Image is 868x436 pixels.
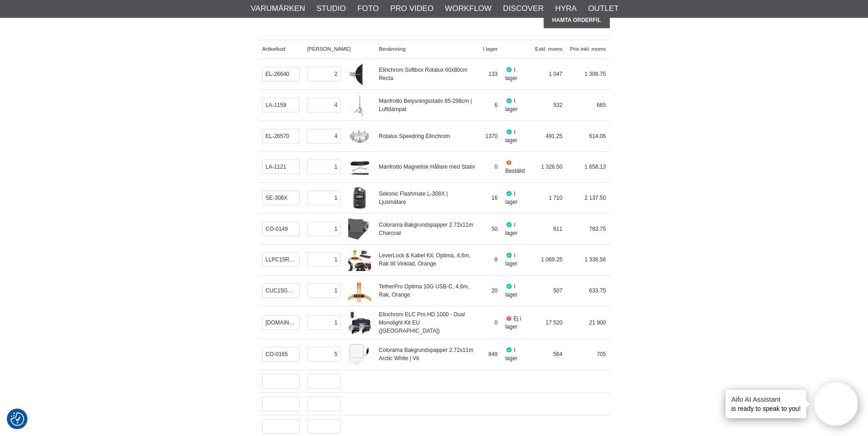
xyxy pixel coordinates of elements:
span: 633.75 [589,287,606,294]
span: I lager [483,46,497,52]
img: co_065.jpg [348,343,371,366]
span: Exkl. moms [535,46,563,52]
a: Foto [357,3,379,15]
img: EL26640-001.jpg [348,63,371,85]
span: 17 520 [546,319,563,326]
a: Manfrotto Belysningsstativ 85-298cm | Luftdämpat [379,98,472,112]
img: la1159-stand-01.jpg [348,94,371,117]
span: 1 336.56 [584,256,606,263]
img: colorama_049.jpg [348,218,371,240]
span: 614.06 [589,133,606,139]
span: 1370 [485,133,498,139]
span: 133 [488,71,497,77]
a: Manfrotto Magnetisk Hållare med Stativ [379,164,475,170]
span: Pris inkl. moms [570,46,606,52]
span: 0 [495,319,498,326]
span: 849 [488,351,497,357]
img: Revisit consent button [11,412,24,426]
a: LeverLock & Kabel Kit, Optima, 4,6m, Rak till Vinklad, Orange [379,252,470,267]
span: 50 [491,226,497,232]
span: 564 [553,351,562,357]
span: Artikelkod [262,46,286,52]
span: 705 [597,351,606,357]
span: 1 326.50 [541,164,563,170]
h4: Aifo AI Assistant [731,394,801,404]
span: I lager [505,283,518,298]
span: 1 308.75 [584,71,606,77]
div: is ready to speak to you! [726,390,806,418]
a: Varumärken [251,3,305,15]
img: el20663-elcprohd1000set.jpg [348,311,371,334]
span: 491.25 [546,133,563,139]
a: Outlet [588,3,619,15]
a: Studio [317,3,346,15]
span: 1 710 [549,195,562,201]
span: I lager [505,191,518,205]
img: tt-LLPC15RTG2ORG-001.jpg [348,248,371,271]
span: 532 [553,102,562,108]
img: la1121-001-magneticholder.jpg [348,155,371,178]
span: 611 [553,226,562,232]
a: Elinchrom Softbox Rotalux 60x80cm Recta [379,67,467,81]
span: 1 069.25 [541,256,563,263]
span: 6 [495,102,498,108]
input: Hämta orderfil [544,12,610,28]
a: TetherPro Optima 10G USB-C, 4,6m, Rak, Orange [379,283,469,298]
span: Beställd [505,168,525,174]
a: Hyra [555,3,577,15]
span: I lager [505,222,518,236]
a: Sekonic Flashmate L-308X | Ljusmätare [379,191,448,205]
span: 1 047 [549,71,562,77]
span: 0 [495,164,498,170]
button: Samtyckesinställningar [11,411,24,427]
span: 21 900 [589,319,606,326]
span: I lager [505,129,518,144]
span: 763.75 [589,226,606,232]
span: 2 137.50 [584,195,606,201]
a: Colorama Bakgrundspapper 2.72x11m Arctic White | Vit [379,347,473,362]
span: 1 658.13 [584,164,606,170]
a: Elinchrom ELC Pro HD 1000 - Dual Monolight Kit EU ([GEOGRAPHIC_DATA]) [379,311,465,334]
span: Ej i lager [505,315,521,330]
img: se308x-001.jpg [348,186,371,209]
img: el26559-01.jpg [348,125,371,148]
span: 507 [553,287,562,294]
a: Rotalux Speedring Elinchrom [379,133,450,139]
span: 16 [491,195,497,201]
a: Colorama Bakgrundspapper 2.72x11m Charcoal [379,222,473,236]
span: 8 [495,256,498,263]
span: Benämning [379,46,405,52]
a: Pro Video [390,3,433,15]
a: Discover [503,3,544,15]
span: 665 [597,102,606,108]
a: Workflow [445,3,491,15]
img: tt-CUC15G2-ORG.jpg [348,279,371,302]
span: 20 [491,287,497,294]
span: [PERSON_NAME] [307,46,350,52]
